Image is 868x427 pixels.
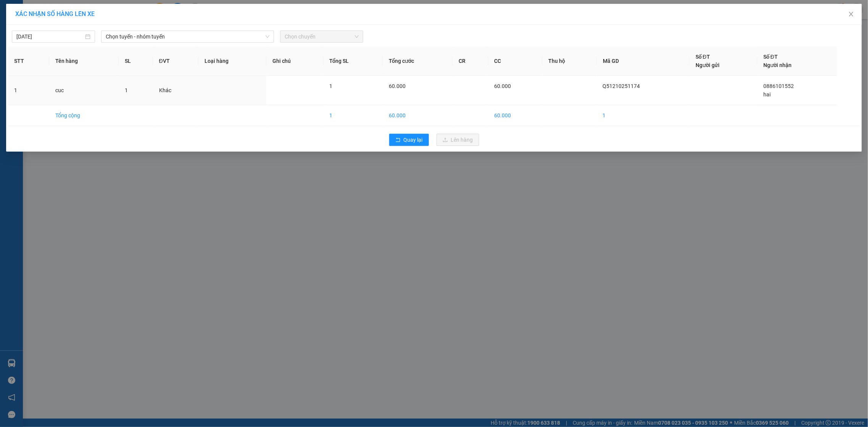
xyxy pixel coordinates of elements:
[841,4,862,25] button: Close
[285,31,359,42] span: Chọn chuyến
[324,46,383,76] th: Tổng SL
[153,76,199,105] td: Khác
[324,105,383,126] td: 1
[543,46,597,76] th: Thu hộ
[383,105,453,126] td: 60.000
[488,46,543,76] th: CC
[696,62,720,68] span: Người gửi
[49,105,118,126] td: Tổng cộng
[265,34,270,39] span: down
[15,10,95,18] span: XÁC NHẬN SỐ HÀNG LÊN XE
[597,46,689,76] th: Mã GD
[395,137,401,143] span: rollback
[16,32,84,41] input: 12/10/2025
[389,134,429,146] button: rollbackQuay lại
[763,54,778,60] span: Số ĐT
[49,76,118,105] td: cuc
[383,46,453,76] th: Tổng cước
[266,46,324,76] th: Ghi chú
[153,46,199,76] th: ĐVT
[763,62,792,68] span: Người nhận
[763,91,771,98] span: hai
[696,54,710,60] span: Số ĐT
[453,46,488,76] th: CR
[848,11,854,17] span: close
[49,46,118,76] th: Tên hàng
[106,31,269,42] span: Chọn tuyến - nhóm tuyến
[330,83,333,89] span: 1
[198,46,266,76] th: Loại hàng
[125,87,128,93] span: 1
[494,83,511,89] span: 60.000
[603,83,640,89] span: Q51210251174
[763,83,794,89] span: 0886101552
[597,105,689,126] td: 1
[389,83,406,89] span: 60.000
[436,134,479,146] button: uploadLên hàng
[119,46,153,76] th: SL
[488,105,543,126] td: 60.000
[8,76,49,105] td: 1
[8,46,49,76] th: STT
[404,136,423,144] span: Quay lại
